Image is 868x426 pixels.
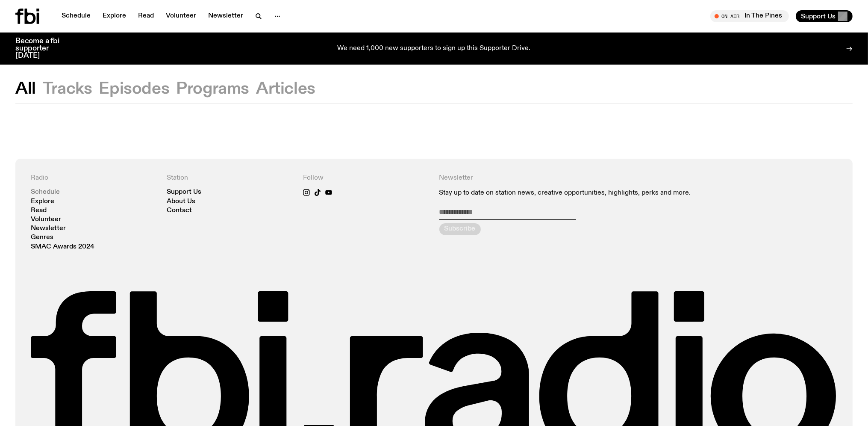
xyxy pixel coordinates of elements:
a: Contact [167,207,192,214]
a: Read [133,10,159,22]
a: Explore [31,198,54,205]
p: We need 1,000 new supporters to sign up this Supporter Drive. [338,45,531,53]
h4: Radio [31,174,157,182]
a: Newsletter [203,10,248,22]
a: Newsletter [31,225,66,232]
h4: Station [167,174,293,182]
a: Support Us [167,189,202,195]
a: Genres [31,234,53,241]
button: Programs [176,81,249,97]
button: Tracks [43,81,92,97]
a: Schedule [31,189,60,195]
a: Schedule [56,10,96,22]
a: Read [31,207,47,214]
a: Explore [97,10,131,22]
button: Support Us [796,10,853,22]
button: All [15,81,36,97]
h4: Newsletter [439,174,701,182]
p: Stay up to date on station news, creative opportunities, highlights, perks and more. [439,189,701,197]
a: Volunteer [161,10,201,22]
button: On AirIn The Pines [710,10,789,22]
button: Articles [256,81,315,97]
a: Volunteer [31,216,61,223]
h3: Become a fbi supporter [DATE] [15,38,70,59]
span: Support Us [801,12,836,20]
h4: Follow [303,174,429,182]
a: About Us [167,198,196,205]
button: Subscribe [439,223,481,235]
button: Episodes [99,81,169,97]
a: SMAC Awards 2024 [31,244,94,250]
